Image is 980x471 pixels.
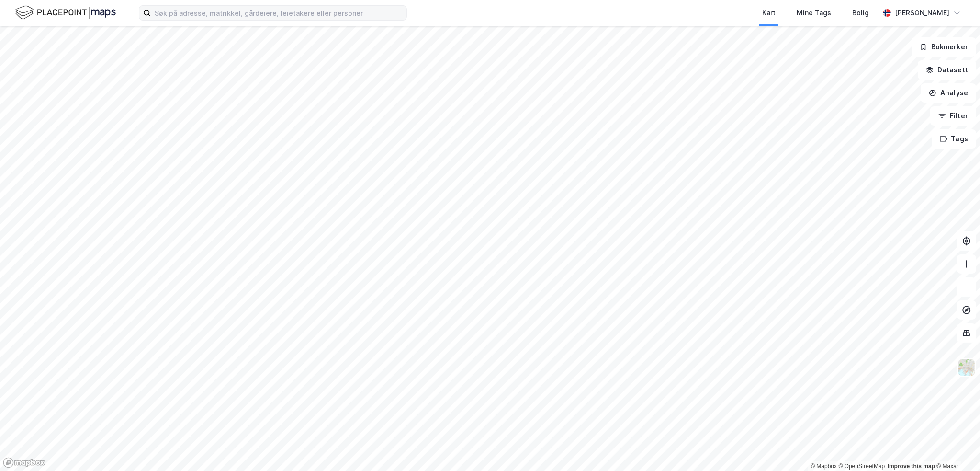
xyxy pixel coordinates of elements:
[895,7,949,19] div: [PERSON_NAME]
[932,425,980,471] div: Kontrollprogram for chat
[852,7,869,19] div: Bolig
[762,7,776,19] div: Kart
[932,425,980,471] iframe: Chat Widget
[151,6,406,20] input: Søk på adresse, matrikkel, gårdeiere, leietakere eller personer
[15,4,116,21] img: logo.f888ab2527a4732fd821a326f86c7f29.svg
[797,7,831,19] div: Mine Tags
